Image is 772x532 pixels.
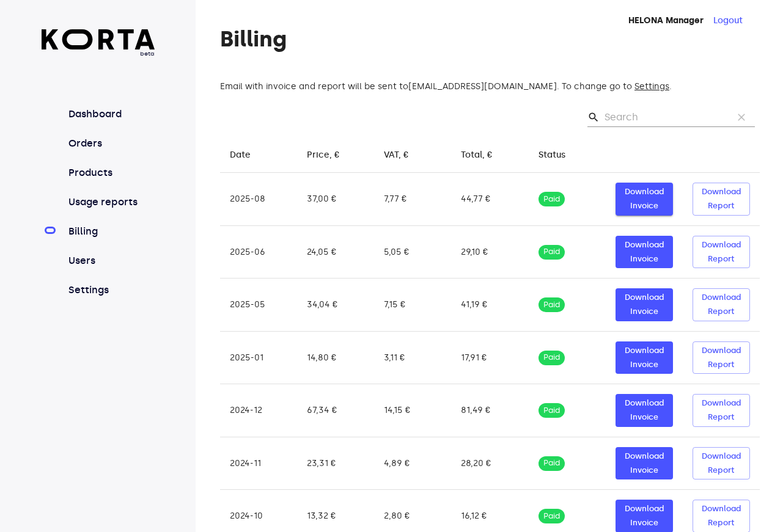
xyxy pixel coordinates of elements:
span: Paid [539,352,565,363]
a: Orders [66,136,155,151]
span: Download Invoice [622,291,667,319]
a: Download Invoice [616,192,673,203]
span: Paid [539,299,565,311]
input: Search [605,107,723,127]
div: Status [539,148,565,162]
a: Download Report [693,192,750,203]
td: 17,91 € [451,331,528,384]
a: Settings [634,81,669,92]
a: Download Report [693,509,750,520]
td: 14,15 € [374,384,451,437]
div: Price, € [307,148,340,162]
td: 34,04 € [297,279,374,332]
button: Download Report [693,236,750,269]
span: Download Report [699,396,744,425]
td: 7,15 € [374,279,451,332]
a: Download Invoice [616,509,673,520]
td: 37,00 € [297,173,374,226]
button: Download Invoice [616,183,673,216]
a: Download Report [693,245,750,255]
td: 2025-06 [220,225,297,279]
td: 2025-01 [220,331,297,384]
span: Download Report [699,502,744,530]
span: Paid [539,194,565,205]
span: Download Invoice [622,185,667,213]
span: Download Invoice [622,450,667,478]
button: Download Report [693,183,750,216]
a: beta [42,29,155,58]
button: Download Invoice [616,394,673,427]
div: VAT, € [384,148,409,162]
button: Download Report [693,341,750,374]
span: Paid [539,246,565,258]
a: Billing [66,224,155,239]
td: 3,11 € [374,331,451,384]
span: Download Report [699,291,744,319]
button: Download Invoice [616,236,673,269]
button: Logout [713,15,743,27]
span: Status [539,148,581,162]
span: Paid [539,405,565,417]
a: Download Report [693,456,750,467]
button: Download Report [693,288,750,321]
h1: Billing [220,27,760,51]
td: 4,89 € [374,437,451,490]
span: Paid [539,457,565,469]
td: 23,31 € [297,437,374,490]
span: Total, € [461,148,509,162]
td: 2025-08 [220,173,297,226]
span: Paid [539,511,565,522]
span: Download Invoice [622,502,667,530]
div: Email with invoice and report will be sent to [EMAIL_ADDRESS][DOMAIN_NAME] . To change go to . [220,81,760,93]
span: Price, € [307,148,356,162]
span: Download Report [699,344,744,372]
span: Download Invoice [622,396,667,425]
span: Search [587,111,600,123]
td: 29,10 € [451,225,528,279]
td: 67,34 € [297,384,374,437]
td: 44,77 € [451,173,528,226]
span: Download Report [699,185,744,213]
a: Download Report [693,351,750,361]
span: beta [42,49,155,58]
div: Date [230,148,251,162]
span: Download Invoice [622,344,667,372]
button: Download Report [693,447,750,480]
a: Download Invoice [616,404,673,414]
span: Download Report [699,450,744,478]
button: Download Report [693,394,750,427]
a: Products [66,166,155,180]
a: Download Report [693,298,750,308]
td: 24,05 € [297,225,374,279]
span: Download Invoice [622,238,667,266]
strong: HELONA Manager [628,15,704,26]
td: 5,05 € [374,225,451,279]
span: Download Report [699,238,744,266]
a: Settings [66,283,155,297]
a: Download Report [693,404,750,414]
td: 7,77 € [374,173,451,226]
td: 2024-11 [220,437,297,490]
a: Download Invoice [616,298,673,308]
td: 2024-12 [220,384,297,437]
td: 14,80 € [297,331,374,384]
span: Date [230,148,267,162]
td: 2025-05 [220,279,297,332]
a: Download Invoice [616,245,673,255]
button: Download Invoice [616,341,673,374]
img: Korta [42,29,155,49]
span: VAT, € [384,148,425,162]
a: Dashboard [66,107,155,122]
div: Total, € [461,148,493,162]
td: 41,19 € [451,279,528,332]
button: Download Invoice [616,447,673,480]
td: 81,49 € [451,384,528,437]
button: Download Invoice [616,288,673,321]
td: 28,20 € [451,437,528,490]
a: Download Invoice [616,456,673,467]
a: Usage reports [66,195,155,210]
a: Download Invoice [616,351,673,361]
a: Users [66,253,155,268]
